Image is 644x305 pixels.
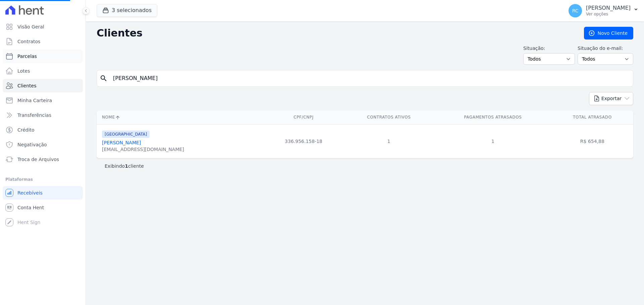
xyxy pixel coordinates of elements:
[17,68,30,74] span: Lotes
[17,141,47,148] span: Negativação
[102,146,184,153] div: [EMAIL_ADDRESS][DOMAIN_NAME]
[102,131,150,138] span: [GEOGRAPHIC_DATA]
[17,204,44,211] span: Conta Hent
[17,97,52,104] span: Minha Carteira
[102,140,141,145] a: [PERSON_NAME]
[3,50,83,63] a: Parcelas
[3,201,83,214] a: Conta Hent
[343,124,434,158] td: 1
[17,23,44,30] span: Visão Geral
[586,5,631,11] p: [PERSON_NAME]
[5,175,80,183] div: Plataformas
[551,110,633,124] th: Total Atrasado
[264,110,343,124] th: CPF/CNPJ
[100,74,108,82] i: search
[97,110,264,124] th: Nome
[97,4,157,17] button: 3 selecionados
[523,45,575,52] label: Situação:
[17,127,35,133] span: Crédito
[3,123,83,137] a: Crédito
[3,153,83,166] a: Troca de Arquivos
[125,163,128,169] b: 1
[3,35,83,48] a: Contratos
[3,79,83,92] a: Clientes
[109,72,630,85] input: Buscar por nome, CPF ou e-mail
[17,38,40,45] span: Contratos
[434,124,551,158] td: 1
[584,27,633,40] a: Novo Cliente
[578,45,633,52] label: Situação do e-mail:
[3,94,83,107] a: Minha Carteira
[17,112,51,119] span: Transferências
[586,11,631,17] p: Ver opções
[97,27,573,39] h2: Clientes
[3,186,83,200] a: Recebíveis
[17,53,37,60] span: Parcelas
[551,124,633,158] td: R$ 654,88
[17,82,36,89] span: Clientes
[3,64,83,78] a: Lotes
[572,8,579,13] span: RC
[105,163,144,169] p: Exibindo cliente
[434,110,551,124] th: Pagamentos Atrasados
[264,124,343,158] td: 336.956.158-18
[589,92,633,105] button: Exportar
[563,1,644,20] button: RC [PERSON_NAME] Ver opções
[17,189,43,196] span: Recebíveis
[17,156,59,163] span: Troca de Arquivos
[3,20,83,33] a: Visão Geral
[3,138,83,151] a: Negativação
[343,110,434,124] th: Contratos Ativos
[3,108,83,122] a: Transferências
